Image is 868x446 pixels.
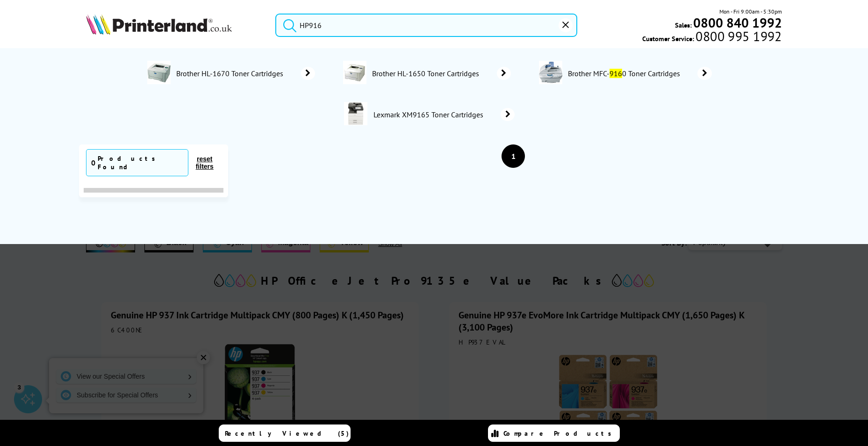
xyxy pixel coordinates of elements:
[371,69,483,78] span: Brother HL-1650 Toner Cartridges
[98,154,183,171] div: Products Found
[175,61,315,86] a: Brother HL-1670 Toner Cartridges
[225,429,349,438] span: Recently Viewed (5)
[693,14,782,31] b: 0800 840 1992
[147,61,171,84] img: HL1670-conspage.jpg
[91,158,95,167] span: 0
[539,61,562,84] img: MFC9160-conspage.jpg
[503,429,617,438] span: Compare Products
[567,69,684,78] span: Brother MFC- 0 Toner Cartridges
[343,61,366,84] img: HL1650-conspage.jpg
[567,61,712,86] a: Brother MFC-9160 Toner Cartridges
[694,32,782,41] span: 0800 995 1992
[371,61,511,86] a: Brother HL-1650 Toner Cartridges
[86,14,263,36] a: Printerland Logo
[275,14,577,37] input: S
[188,155,221,171] button: reset filters
[692,18,782,27] a: 0800 840 1992
[719,7,782,16] span: Mon - Fri 9:00am - 5:30pm
[344,102,367,125] img: XM9165-conspage.jpg
[372,110,487,119] span: Lexmark XM9165 Toner Cartridges
[219,424,351,442] a: Recently Viewed (5)
[86,14,232,35] img: Printerland Logo
[175,69,287,78] span: Brother HL-1670 Toner Cartridges
[488,424,620,442] a: Compare Products
[642,32,782,43] span: Customer Service:
[675,21,692,29] span: Sales:
[372,102,515,127] a: Lexmark XM9165 Toner Cartridges
[610,69,622,78] mark: 916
